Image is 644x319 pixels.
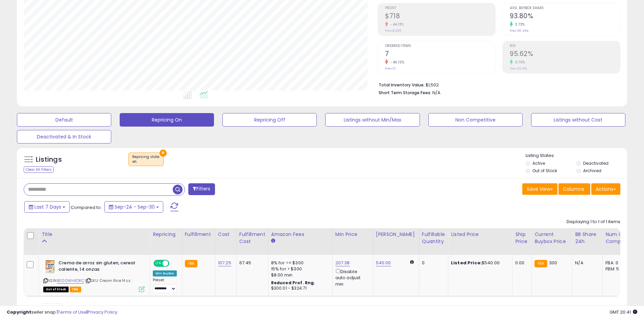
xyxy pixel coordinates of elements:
[17,130,111,143] button: Deactivated & In Stock
[376,231,416,238] div: [PERSON_NAME]
[388,22,404,27] small: -44.13%
[153,278,177,293] div: Preset:
[385,6,495,10] span: Profit
[132,159,160,164] div: on
[70,287,81,292] span: FBA
[218,231,234,238] div: Cost
[385,67,396,71] small: Prev: 13
[534,231,569,245] div: Current Buybox Price
[583,160,609,166] label: Deactivated
[451,260,507,266] div: $540.00
[7,309,31,315] strong: Copyright
[36,155,62,164] h5: Listings
[563,186,584,192] span: Columns
[385,50,495,59] h2: 7
[379,80,615,88] li: $1,502
[43,287,69,292] span: All listings that are currently out of stock and unavailable for purchase on Amazon
[522,183,557,195] button: Save View
[510,6,620,10] span: Avg. Buybox Share
[154,261,163,266] span: ON
[385,12,495,21] h2: $718
[605,231,630,245] div: Num of Comp.
[510,29,528,33] small: Prev: 90.43%
[271,280,315,286] b: Reduced Prof. Rng.
[432,89,440,96] span: N/A
[451,260,482,266] b: Listed Price:
[335,268,368,287] div: Disable auto adjust min
[71,204,102,211] span: Compared to:
[271,272,327,278] div: $8.00 min
[510,12,620,21] h2: 93.80%
[24,166,54,173] div: Clear All Filters
[271,238,275,244] small: Amazon Fees.
[428,113,523,127] button: Non Competitive
[510,50,620,59] h2: 95.62%
[385,29,401,33] small: Prev: $1,285
[379,82,425,88] b: Total Inventory Value:
[376,260,391,266] a: 540.00
[188,183,215,195] button: Filters
[42,231,147,238] div: Title
[513,22,525,27] small: 3.73%
[422,260,443,266] div: 0
[591,183,620,195] button: Actions
[271,286,327,291] div: $300.01 - $324.71
[575,231,600,245] div: BB Share 24h.
[271,260,327,266] div: 8% for <= $300
[153,231,179,238] div: Repricing
[34,204,61,210] span: Last 7 Days
[160,150,167,157] button: ×
[185,260,197,267] small: FBA
[271,266,327,272] div: 15% for > $300
[567,219,620,225] div: Displaying 1 to 1 of 1 items
[575,260,597,266] div: N/A
[532,160,545,166] label: Active
[610,309,637,315] span: 2025-10-8 20:41 GMT
[583,168,601,174] label: Archived
[132,154,160,164] span: Repricing state :
[325,113,420,127] button: Listings without Min/Max
[385,44,495,48] span: Ordered Items
[185,231,212,238] div: Fulfillment
[335,231,370,238] div: Min Price
[534,260,547,267] small: FBA
[379,90,431,96] b: Short Term Storage Fees:
[58,309,87,315] a: Terms of Use
[43,260,57,273] img: 51KRlRuj1SL._SL40_.jpg
[58,260,141,274] b: Crema de arroz sin gluten, cereal caliente, 14 onzas
[422,231,445,245] div: Fulfillable Quantity
[451,231,509,238] div: Listed Price
[526,153,627,159] p: Listing States:
[510,67,527,71] small: Prev: 92.16%
[605,260,628,266] div: FBA: 0
[153,270,177,276] div: Win BuyBox
[24,201,70,213] button: Last 7 Days
[218,260,231,266] a: 107.25
[115,204,155,210] span: Sep-24 - Sep-30
[120,113,214,127] button: Repricing On
[57,278,84,284] a: B000WHXORC
[104,201,163,213] button: Sep-24 - Sep-30
[515,231,529,245] div: Ship Price
[222,113,317,127] button: Repricing Off
[513,60,525,65] small: 3.75%
[85,278,131,283] span: | SKU: Cream Rice 14 oz.
[549,260,557,266] span: 300
[335,260,350,266] a: 207.38
[515,260,526,266] div: 0.00
[88,309,117,315] a: Privacy Policy
[239,260,263,266] div: 67.45
[43,260,145,291] div: ASIN:
[510,44,620,48] span: ROI
[271,231,330,238] div: Amazon Fees
[17,113,111,127] button: Default
[531,113,625,127] button: Listings without Cost
[558,183,590,195] button: Columns
[605,266,628,272] div: FBM: 5
[532,168,557,174] label: Out of Stock
[239,231,265,245] div: Fulfillment Cost
[388,60,405,65] small: -46.15%
[7,309,117,316] div: seller snap | |
[168,261,179,266] span: OFF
